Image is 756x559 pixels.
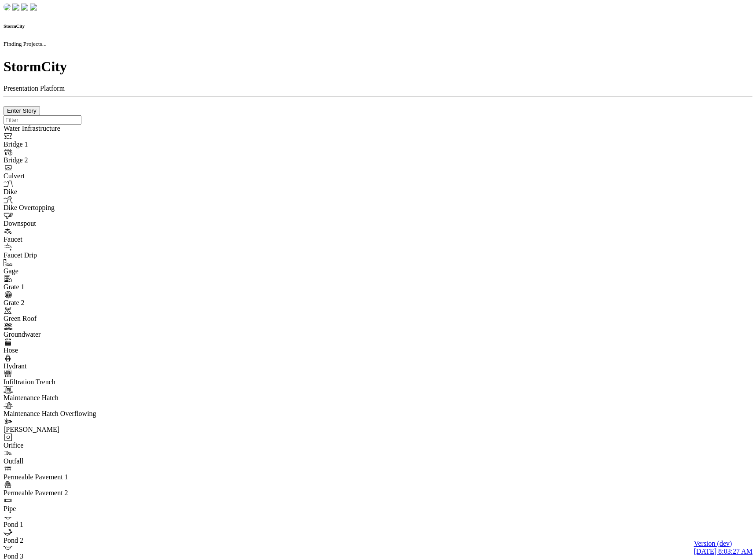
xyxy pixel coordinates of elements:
h6: StormCity [4,23,752,29]
div: [PERSON_NAME] [4,426,123,434]
button: Enter Story [4,106,40,115]
div: Permeable Pavement 1 [4,473,123,481]
div: Maintenance Hatch [4,394,123,402]
img: chi-fish-down.png [12,4,19,11]
input: Filter [4,115,81,125]
div: Grate 2 [4,299,123,307]
div: Bridge 2 [4,156,123,164]
div: Infiltration Trench [4,378,123,386]
div: Faucet Drip [4,251,123,259]
img: chi-fish-down.png [4,4,11,11]
div: Green Roof [4,315,123,323]
div: Hydrant [4,362,123,370]
div: Culvert [4,172,123,180]
a: Version (dev) [DATE] 8:03:27 AM [694,540,752,555]
span: Presentation Platform [4,85,65,92]
div: Bridge 1 [4,140,123,148]
div: Outfall [4,457,123,465]
img: chi-fish-blink.png [30,4,37,11]
div: Dike Overtopping [4,204,123,212]
div: Pond 2 [4,537,123,544]
div: Groundwater [4,331,123,338]
div: Pipe [4,505,123,513]
div: Maintenance Hatch Overflowing [4,410,123,418]
small: Finding Projects... [4,40,47,47]
div: Downspout [4,220,123,228]
span: [DATE] 8:03:27 AM [694,548,752,555]
div: Permeable Pavement 2 [4,489,123,497]
div: Orifice [4,441,123,449]
img: chi-fish-up.png [21,4,28,11]
div: Gage [4,267,123,275]
div: Hose [4,346,123,354]
div: Water Infrastructure [4,125,123,132]
div: Grate 1 [4,283,123,291]
div: Pond 1 [4,521,123,529]
div: Faucet [4,235,123,243]
h1: StormCity [4,59,752,75]
div: Dike [4,188,123,196]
